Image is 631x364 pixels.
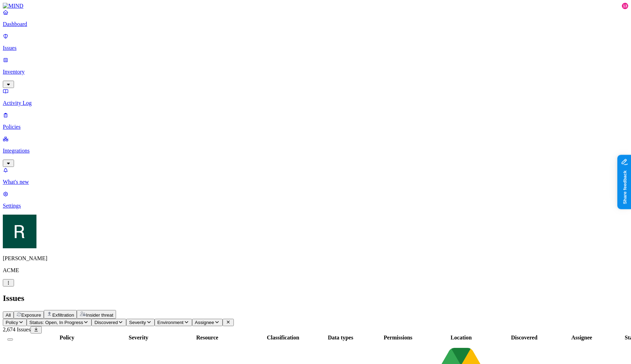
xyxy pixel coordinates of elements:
a: MIND [3,3,628,9]
p: Integrations [3,148,628,154]
a: Activity Log [3,88,628,106]
div: Location [427,335,495,341]
span: All [6,312,11,318]
a: Settings [3,191,628,209]
div: Classification [255,335,311,341]
span: Exfiltration [52,312,74,318]
a: Integrations [3,136,628,166]
img: MIND [3,3,23,9]
div: Discovered [496,335,552,341]
a: Policies [3,112,628,130]
h2: Issues [3,294,628,303]
span: Assignee [195,320,214,325]
span: Policy [6,320,18,325]
a: What's new [3,167,628,185]
p: [PERSON_NAME] [3,255,628,262]
div: Severity [117,335,160,341]
a: Dashboard [3,9,628,27]
p: What's new [3,179,628,185]
span: Insider threat [86,312,113,318]
div: Policy [18,335,116,341]
div: Data types [312,335,368,341]
p: Settings [3,203,628,209]
p: Inventory [3,69,628,75]
span: Status: Open, In Progress [29,320,83,325]
p: Activity Log [3,100,628,106]
a: Inventory [3,57,628,87]
p: Dashboard [3,21,628,27]
div: Permissions [370,335,426,341]
p: ACME [3,267,628,274]
span: Severity [129,320,146,325]
div: 13 [622,3,628,9]
button: Select all [7,338,13,341]
a: Issues [3,33,628,51]
div: Assignee [554,335,610,341]
span: 2,674 Issues [3,326,30,332]
p: Policies [3,124,628,130]
span: Discovered [94,320,118,325]
p: Issues [3,45,628,51]
span: Environment [157,320,184,325]
span: Exposure [21,312,41,318]
img: Ron Rabinovich [3,215,36,248]
div: Resource [161,335,253,341]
